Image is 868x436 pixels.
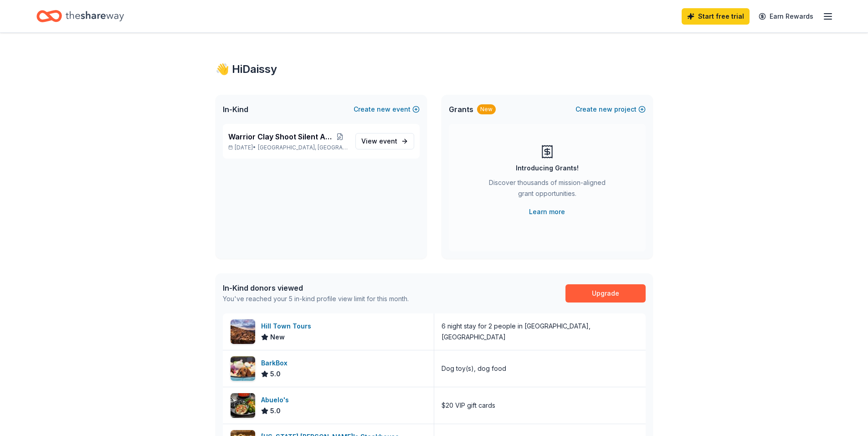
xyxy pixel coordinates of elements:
img: Image for Abuelo's [231,393,255,418]
div: BarkBox [261,358,291,369]
span: 5.0 [270,405,281,416]
img: Image for Hill Town Tours [231,319,255,344]
span: new [599,104,612,115]
a: Home [36,5,124,27]
div: New [477,104,496,114]
span: event [379,137,397,145]
span: [GEOGRAPHIC_DATA], [GEOGRAPHIC_DATA] [258,144,348,151]
div: Abuelo's [261,395,293,405]
div: Introducing Grants! [516,163,579,174]
span: 5.0 [270,369,281,380]
a: Upgrade [565,284,646,303]
span: In-Kind [223,104,248,115]
div: Dog toy(s), dog food [442,363,506,374]
div: $20 VIP gift cards [442,400,495,411]
span: View [361,136,397,147]
span: Warrior Clay Shoot Silent Auction [228,131,332,142]
button: Createnewevent [354,104,420,115]
span: new [377,104,390,115]
div: Discover thousands of mission-aligned grant opportunities. [485,177,609,203]
p: [DATE] • [228,144,348,151]
button: Createnewproject [575,104,646,115]
div: 6 night stay for 2 people in [GEOGRAPHIC_DATA], [GEOGRAPHIC_DATA] [442,321,638,343]
a: Start free trial [682,8,750,25]
div: Hill Town Tours [261,321,315,332]
img: Image for BarkBox [231,356,255,381]
div: In-Kind donors viewed [223,282,409,293]
span: New [270,332,285,343]
div: You've reached your 5 in-kind profile view limit for this month. [223,293,409,304]
div: 👋 Hi Daissy [216,62,653,77]
a: View event [355,133,414,149]
span: Grants [449,104,473,115]
a: Earn Rewards [753,8,819,25]
a: Learn more [529,206,565,217]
